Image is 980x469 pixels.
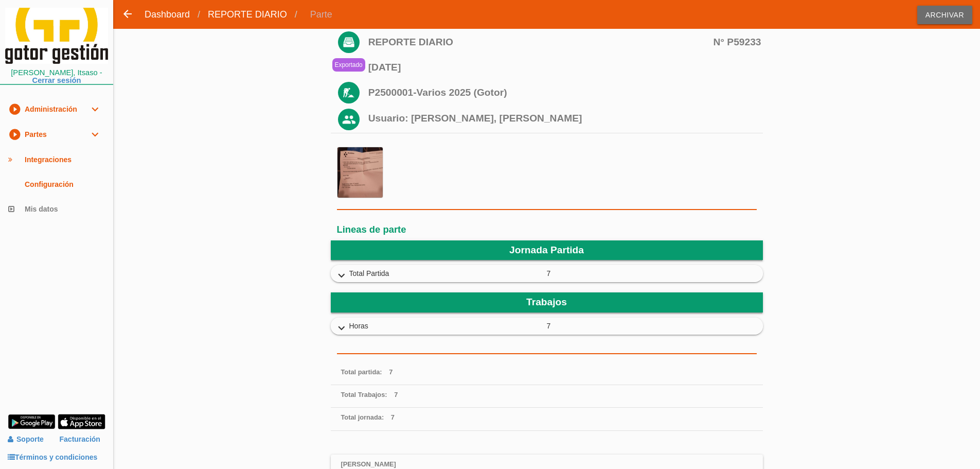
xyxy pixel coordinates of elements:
[32,76,81,84] a: Cerrar sesión
[5,8,108,64] img: itcons-logo
[331,240,763,260] header: Jornada Partida
[60,430,100,448] a: Facturación
[713,37,761,47] span: N° P59233
[338,31,360,53] img: ic_action_modelo_de_partes_blanco.png
[368,113,582,124] span: Usuario: [PERSON_NAME], [PERSON_NAME]
[341,391,387,398] span: Total Trabajos:
[333,269,350,283] i: expand_more
[341,460,396,468] span: [PERSON_NAME]
[337,224,757,235] h6: Lineas de parte
[333,322,350,335] i: expand_more
[389,368,393,376] span: 7
[302,2,340,27] span: Parte
[8,453,97,461] a: Términos y condiciones
[368,37,761,47] span: REPORTE DIARIO
[88,97,101,121] i: expand_more
[547,268,744,279] span: 7
[8,122,21,147] i: play_circle_filled
[368,62,761,72] span: [DATE]
[341,413,384,421] span: Total jornada:
[332,58,365,72] p: Exportado
[8,435,44,443] a: Soporte
[917,6,972,24] span: Archivar
[58,414,105,429] img: app-store.png
[8,414,56,429] img: google-play.png
[391,413,395,421] span: 7
[349,321,547,332] span: Horas
[338,82,360,103] img: ic_work_in_progress_white.png
[341,368,382,376] span: Total partida:
[337,147,383,198] img: 20250908_185907377314.jpeg
[368,87,507,98] a: P2500001-Varios 2025 (Gotor)
[8,97,21,121] i: play_circle_filled
[547,321,744,332] span: 7
[88,122,101,147] i: expand_more
[338,109,360,130] img: ic_action_name2.png
[349,268,547,279] span: Total Partida
[331,292,763,312] header: Trabajos
[394,391,398,398] span: 7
